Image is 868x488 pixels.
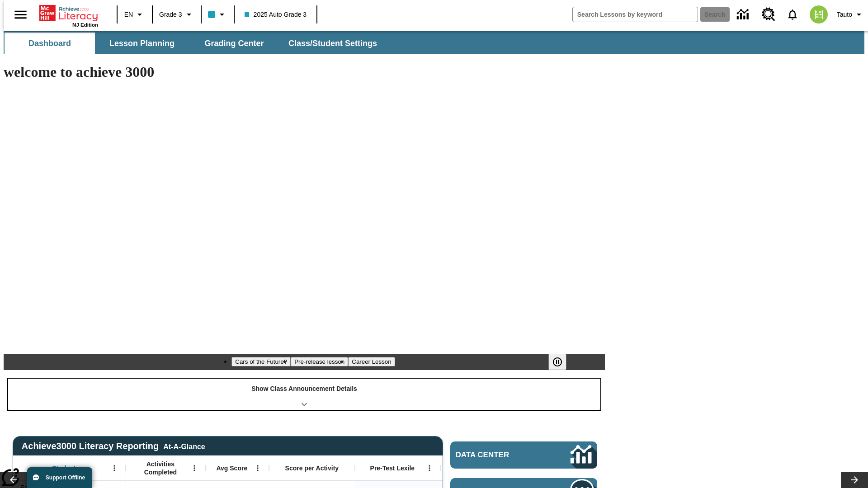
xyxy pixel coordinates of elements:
[108,461,121,475] button: Open Menu
[810,5,828,23] img: avatar image
[4,33,385,54] div: SubNavbar
[159,10,182,19] span: Grade 3
[124,10,133,19] span: EN
[833,6,868,23] button: Profile/Settings
[548,354,566,370] button: Pause
[841,472,868,488] button: Lesson carousel, Next
[573,7,698,22] input: search field
[27,467,92,488] button: Support Offline
[251,384,357,394] p: Show Class Announcement Details
[22,441,205,451] span: Achieve3000 Literacy Reporting
[245,10,307,19] span: 2025 Auto Grade 3
[120,6,149,23] button: Language: EN, Select a language
[781,3,804,26] a: Notifications
[52,464,75,472] span: Student
[423,461,436,475] button: Open Menu
[285,464,339,472] span: Score per Activity
[837,10,852,19] span: Tauto
[804,3,833,26] button: Select a new avatar
[97,33,187,54] button: Lesson Planning
[8,379,600,410] div: Show Class Announcement Details
[216,464,247,472] span: Avg Score
[4,64,605,80] h1: welcome to achieve 3000
[456,450,540,460] span: Data Center
[5,33,95,54] button: Dashboard
[348,357,395,366] button: Slide 3 Career Lesson
[163,441,205,451] div: At-A-Glance
[370,464,415,472] span: Pre-Test Lexile
[7,1,34,28] button: Open side menu
[231,357,291,366] button: Slide 1 Cars of the Future?
[731,2,756,27] a: Data Center
[156,6,198,23] button: Grade: Grade 3, Select a grade
[4,31,864,54] div: SubNavbar
[188,461,201,475] button: Open Menu
[189,33,279,54] button: Grading Center
[39,4,98,22] a: Home
[39,3,98,28] div: Home
[204,6,231,23] button: Class color is light blue. Change class color
[281,33,384,54] button: Class/Student Settings
[72,22,98,28] span: NJ Edition
[548,354,576,370] div: Pause
[291,357,348,366] button: Slide 2 Pre-release lesson
[450,441,597,469] a: Data Center
[46,474,85,481] span: Support Offline
[756,2,781,27] a: Resource Center, Will open in new tab
[131,460,190,476] span: Activities Completed
[251,461,264,475] button: Open Menu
